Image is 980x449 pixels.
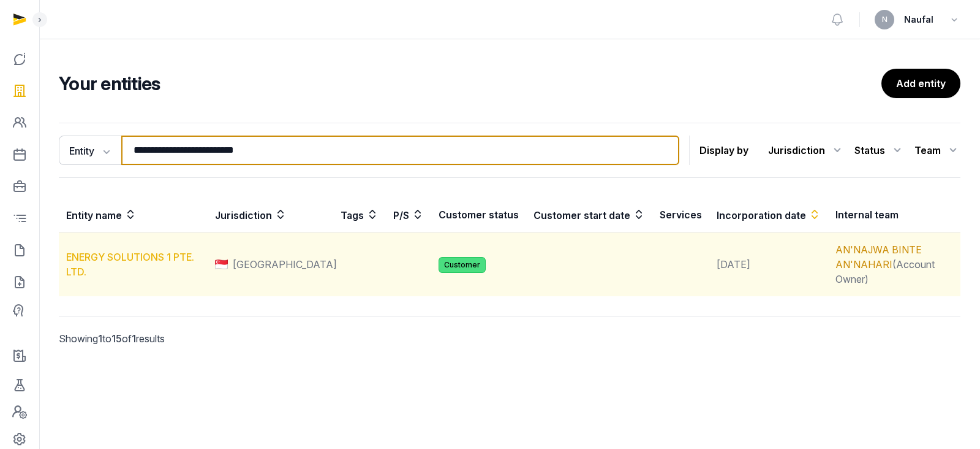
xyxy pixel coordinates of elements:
th: Internal team [828,198,960,232]
h2: Your entities [59,72,881,94]
p: Showing to of results [59,317,269,361]
th: P/S [386,198,431,232]
button: Entity [59,136,121,165]
a: Add entity [881,69,960,98]
td: [DATE] [709,232,828,297]
span: Customer [439,257,486,273]
th: Customer start date [526,198,652,232]
p: Display by [699,140,748,160]
div: (Account Owner) [835,242,953,286]
th: Incorporation date [709,198,828,232]
th: Entity name [59,198,208,232]
th: Tags [333,198,386,232]
div: Status [854,140,905,160]
span: 1 [98,332,102,345]
span: 1 [132,332,136,345]
span: [GEOGRAPHIC_DATA] [233,257,337,272]
span: Naufal [904,12,933,27]
a: AN'NAJWA BINTE AN'NAHARI [835,244,922,271]
div: Team [914,140,960,160]
span: 15 [111,332,122,345]
a: ENERGY SOLUTIONS 1 PTE. LTD. [66,251,194,278]
span: N [882,16,888,23]
div: Jurisdiction [768,140,845,160]
th: Jurisdiction [208,198,333,232]
button: N [875,10,894,29]
th: Services [652,198,709,232]
th: Customer status [431,198,526,232]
